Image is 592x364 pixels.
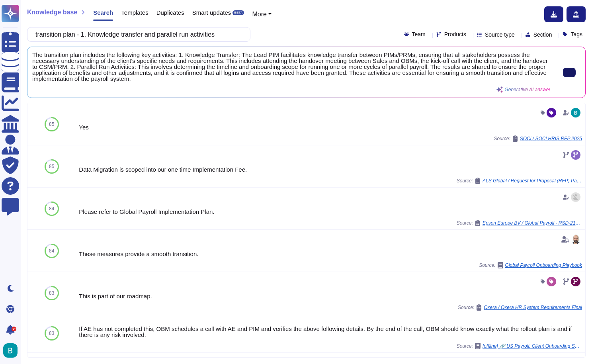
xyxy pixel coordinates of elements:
span: 83 [49,291,54,296]
span: Products [444,31,466,37]
span: Tags [571,31,582,37]
span: Duplicates [156,10,184,16]
span: [offline] 🔗 US Payroll: Client Onboarding SOP .pdf [483,344,582,348]
span: Templates [121,10,148,16]
span: Knowledge base [27,9,77,16]
span: Section [533,32,552,37]
div: Data Migration is scoped into our one time Implementation Fee. [79,166,582,172]
span: Smart updates [192,10,231,16]
div: If AE has not completed this, OBM schedules a call with AE and PIM and verifies the above followi... [79,326,582,338]
span: 83 [49,331,54,336]
span: 84 [49,206,54,211]
span: Source type [485,32,515,37]
span: SOCi / SOCi HRIS RFP 2025 [520,136,582,141]
span: 85 [49,164,54,169]
span: The transition plan includes the following key activities: 1. Knowledge Transfer: The Lead PIM fa... [32,52,550,82]
span: Source: [458,304,582,311]
img: user [571,108,580,117]
span: Source: [494,135,582,142]
span: Source: [457,220,582,226]
div: 9+ [12,327,16,331]
div: BETA [233,10,244,15]
span: Source: [479,262,582,268]
input: Search a question or template... [31,27,242,41]
span: Global Payroll Onboarding Playbook [505,263,582,268]
div: Please refer to Global Payroll Implementation Plan. [79,209,582,215]
span: Generative AI answer [504,87,550,92]
button: user [2,342,23,359]
span: 85 [49,122,54,127]
div: This is part of our roadmap. [79,293,582,299]
span: Oxera / Oxera HR System Requirements Final [484,305,582,310]
span: Search [93,10,113,16]
div: These measures provide a smooth transition. [79,251,582,257]
span: Source: [457,178,582,184]
img: user [571,192,580,202]
span: ALS Global / Request for Proposal (RFP) Payroll System [GEOGRAPHIC_DATA] & [GEOGRAPHIC_DATA] ALS ... [483,178,582,183]
div: Yes [79,124,582,130]
img: user [571,235,580,244]
img: user [3,343,18,358]
span: Team [412,31,426,37]
span: Source: [457,343,582,349]
button: More [252,10,272,19]
span: More [252,11,266,18]
span: 84 [49,249,54,253]
span: Epson Europe BV / Global Payroll - RSD-21639 [483,221,582,225]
